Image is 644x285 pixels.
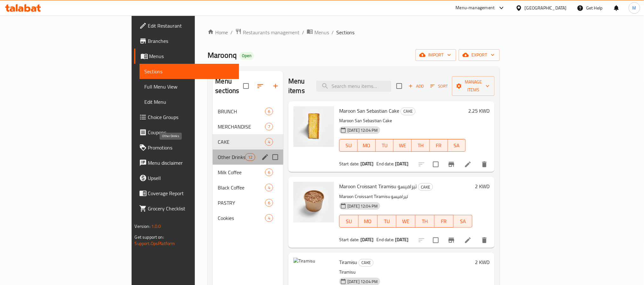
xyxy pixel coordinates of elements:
span: Coverage Report [148,189,234,197]
span: WE [396,141,409,150]
span: Add item [406,81,426,91]
div: MERCHANDISE7 [213,119,283,134]
a: Upsell [134,170,239,186]
span: Full Menu View [145,83,234,90]
button: delete [477,233,492,248]
button: SA [448,139,466,152]
a: Grocery Checklist [134,201,239,216]
button: Add section [268,78,283,94]
span: 4 [265,215,273,221]
span: Maroon San Sebastian Cake [339,106,399,116]
div: Milk Coffee6 [213,165,283,180]
span: 12 [245,154,255,160]
button: Sort [429,81,449,91]
span: Start date: [339,235,360,244]
span: Start date: [339,160,360,168]
span: Other Drinks [218,153,245,161]
div: items [265,108,273,115]
span: TU [380,217,394,226]
span: MERCHANDISE [218,123,265,130]
span: Black Coffee [218,184,265,191]
div: Milk Coffee [218,169,265,176]
span: WE [399,217,413,226]
button: delete [477,157,492,172]
span: SU [342,217,356,226]
p: Tiramisu [339,268,472,276]
span: SA [450,141,463,150]
a: Edit menu item [464,236,472,244]
span: Restaurants management [243,29,299,36]
a: Branches [134,33,239,49]
button: SU [339,215,359,228]
span: Upsell [148,174,234,182]
button: TU [378,215,397,228]
span: Manage items [457,78,490,94]
div: Menu-management [456,4,495,12]
span: MO [361,217,375,226]
span: FR [437,217,451,226]
a: Edit menu item [464,161,472,168]
span: Maroon Croissant Tiramisu تيراميسو [339,182,417,191]
a: Coupons [134,125,239,140]
button: Manage items [452,76,495,96]
div: items [265,184,273,191]
span: TH [418,217,432,226]
span: [DATE] 12:04 PM [345,127,380,133]
div: items [265,138,273,146]
a: Coverage Report [134,186,239,201]
h6: 2 KWD [475,182,490,191]
a: Sections [140,64,239,79]
span: Select section [393,79,406,93]
span: Cookies [218,214,265,222]
span: Promotions [148,144,234,151]
button: WE [394,139,412,152]
span: MO [360,141,373,150]
div: CAKE [418,183,433,191]
span: Edit Restaurant [148,22,234,30]
button: TU [376,139,394,152]
div: items [265,169,273,176]
div: items [265,214,273,222]
span: TH [414,141,427,150]
div: items [245,153,255,161]
span: Sections [145,68,234,75]
span: Menu disclaimer [148,159,234,167]
span: CAKE [418,183,433,191]
span: Add [408,83,425,90]
span: Select to update [429,158,442,171]
span: 6 [265,200,273,206]
span: Sort [430,83,448,90]
div: PASTRY6 [213,195,283,210]
button: MO [358,139,376,152]
a: Promotions [134,140,239,155]
span: Branches [148,37,234,45]
a: Edit Menu [140,94,239,109]
span: Select all sections [239,79,253,93]
span: Sort items [426,81,452,91]
span: Sections [336,29,354,36]
span: Edit Menu [145,98,234,106]
span: 6 [265,109,273,115]
span: CAKE [359,259,373,266]
div: CAKE [359,259,373,267]
button: Branch-specific-item [444,157,459,172]
a: Menu disclaimer [134,155,239,170]
span: CAKE [218,138,265,146]
button: FR [435,215,454,228]
img: Maroon Croissant Tiramisu تيراميسو [293,182,334,222]
span: 6 [265,169,273,176]
span: Select to update [429,234,442,247]
div: CAKE4 [213,134,283,149]
li: / [302,29,304,36]
div: BRUNCH [218,108,265,115]
span: PASTRY [218,199,265,207]
span: Grocery Checklist [148,205,234,212]
button: FR [430,139,448,152]
button: edit [260,152,270,162]
span: Open [239,53,254,58]
a: Menus [134,49,239,64]
span: SA [456,217,470,226]
span: CAKE [401,108,415,115]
